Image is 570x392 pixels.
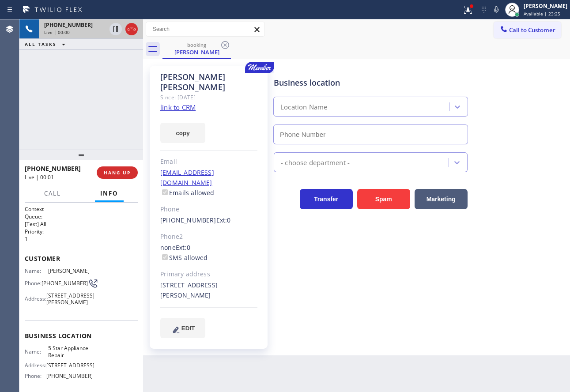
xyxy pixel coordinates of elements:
[160,123,205,143] button: copy
[125,23,138,35] button: Hang up
[280,102,328,112] div: Location Name
[160,318,205,338] button: EDIT
[494,22,561,38] button: Call to Customer
[146,22,264,36] input: Search
[162,254,168,260] input: SMS allowed
[160,72,257,92] div: [PERSON_NAME] [PERSON_NAME]
[46,373,93,379] span: [PHONE_NUMBER]
[42,280,88,286] span: [PHONE_NUMBER]
[95,185,124,202] button: Info
[25,268,48,274] span: Name:
[25,41,57,47] span: ALL TASKS
[46,292,94,306] span: [STREET_ADDRESS][PERSON_NAME]
[25,164,81,173] span: [PHONE_NUMBER]
[509,26,555,34] span: Call to Customer
[524,2,567,10] div: [PERSON_NAME]
[163,48,230,56] div: [PERSON_NAME]
[25,220,138,228] p: [Test] All
[25,173,54,181] span: Live | 00:01
[216,216,231,224] span: Ext: 0
[490,4,502,16] button: Mute
[357,189,410,209] button: Spam
[44,189,61,197] span: Call
[100,189,118,197] span: Info
[160,216,216,224] a: [PHONE_NUMBER]
[176,243,190,252] span: Ext: 0
[163,41,230,48] div: booking
[25,228,138,235] h2: Priority:
[97,166,138,179] button: HANG UP
[160,243,257,263] div: none
[160,269,257,279] div: Primary address
[25,295,46,302] span: Address:
[25,254,138,263] span: Customer
[415,189,468,209] button: Marketing
[25,280,42,286] span: Phone:
[181,325,195,332] span: EDIT
[25,235,138,243] p: 1
[44,29,70,35] span: Live | 00:00
[273,124,468,144] input: Phone Number
[160,103,196,112] a: link to CRM
[160,157,257,167] div: Email
[48,268,92,274] span: [PERSON_NAME]
[160,253,208,262] label: SMS allowed
[160,204,257,215] div: Phone
[46,362,94,369] span: [STREET_ADDRESS]
[160,280,257,301] div: [STREET_ADDRESS][PERSON_NAME]
[48,345,92,358] span: 5 Star Appliance Repair
[19,39,74,49] button: ALL TASKS
[524,11,560,17] span: Available | 23:25
[109,23,122,35] button: Hold Customer
[25,332,138,340] span: Business location
[25,205,138,213] h1: Context
[281,157,350,167] div: - choose department -
[162,189,168,195] input: Emails allowed
[274,77,468,89] div: Business location
[160,232,257,242] div: Phone2
[25,348,48,355] span: Name:
[160,188,215,197] label: Emails allowed
[300,189,353,209] button: Transfer
[160,168,214,187] a: [EMAIL_ADDRESS][DOMAIN_NAME]
[44,21,93,29] span: [PHONE_NUMBER]
[25,373,46,379] span: Phone:
[25,213,138,220] h2: Queue:
[163,39,230,58] div: Tammy Ginder
[25,362,46,369] span: Address:
[104,170,131,176] span: HANG UP
[160,92,257,102] div: Since: [DATE]
[39,185,66,202] button: Call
